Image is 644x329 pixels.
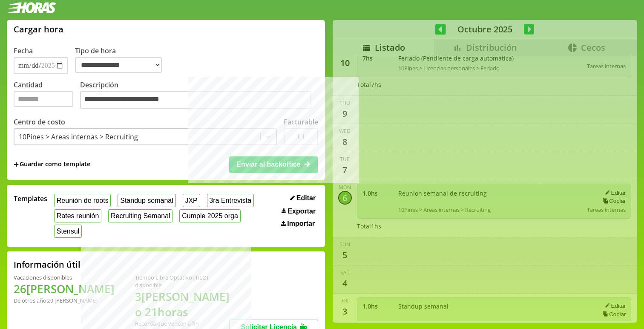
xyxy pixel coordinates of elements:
label: Fecha [14,46,33,55]
button: Editar [287,194,318,202]
button: Rates reunión [54,209,101,222]
textarea: Descripción [80,91,311,109]
div: Vacaciones disponibles [14,274,115,281]
span: + [14,160,19,169]
span: Editar [296,194,316,202]
button: Enviar al backoffice [229,156,318,173]
label: Descripción [80,80,318,111]
button: Reunión de roots [54,194,111,207]
span: Exportar [287,208,316,215]
label: Tipo de hora [75,46,169,74]
select: Tipo de hora [75,57,162,73]
label: Centro de costo [14,117,65,127]
h1: Cargar hora [14,23,63,35]
label: Facturable [284,117,318,127]
div: 10Pines > Areas internas > Recruiting [19,132,138,141]
h2: Información útil [14,259,80,270]
span: Enviar al backoffice [236,161,300,168]
button: Cumple 2025 orga [179,209,240,222]
div: Tiempo Libre Optativo (TiLO) disponible [135,274,230,289]
img: logotipo [7,2,56,13]
button: 3ra Entrevista [207,194,254,207]
span: Templates [14,194,47,203]
div: De otros años: 9 [PERSON_NAME] [14,297,115,304]
h1: 26 [PERSON_NAME] [14,281,115,297]
label: Cantidad [14,80,80,111]
button: Exportar [279,207,318,216]
span: +Guardar como template [14,160,90,169]
button: Standup semanal [118,194,175,207]
input: Cantidad [14,91,73,107]
button: Recruiting Semanal [108,209,172,222]
span: Importar [287,220,315,228]
h1: 3 [PERSON_NAME] o 21 horas [135,289,230,320]
button: Stensul [54,225,82,238]
button: JXP [183,194,200,207]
